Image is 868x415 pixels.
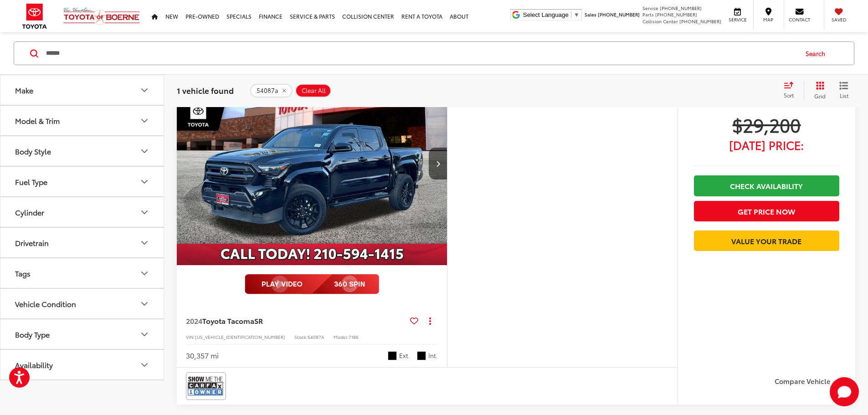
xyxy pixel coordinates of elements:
[429,317,431,324] span: dropdown dots
[139,237,150,248] div: Drivetrain
[775,377,846,386] label: Compare Vehicle
[830,377,859,406] button: Toggle Chat Window
[176,62,448,266] img: 2024 Toyota Tacoma SR
[0,136,164,166] button: Body StyleBody Style
[294,333,308,340] span: Stock:
[830,377,859,406] svg: Start Chat
[302,87,326,94] span: Clear All
[694,231,839,251] a: Value Your Trade
[797,42,838,65] button: Search
[15,86,33,94] div: Make
[188,374,224,398] img: View CARFAX report
[139,146,150,157] div: Body Style
[139,207,150,218] div: Cylinder
[784,91,794,99] span: Sort
[839,91,848,99] span: List
[0,106,164,135] button: Model & TrimModel & Trim
[727,16,748,23] span: Service
[399,351,410,360] span: Ext.
[349,333,359,340] span: 7186
[15,177,47,186] div: Fuel Type
[176,62,448,265] a: 2024 Toyota Tacoma SR2024 Toyota Tacoma SR2024 Toyota Tacoma SR2024 Toyota Tacoma SR
[0,228,164,257] button: DrivetrainDrivetrain
[15,208,44,216] div: Cylinder
[642,5,658,11] span: Service
[186,350,219,361] div: 30,357 mi
[679,18,721,25] span: [PHONE_NUMBER]
[429,148,447,179] button: Next image
[0,258,164,288] button: TagsTags
[177,84,234,95] span: 1 vehicle found
[585,11,596,18] span: Sales
[655,11,697,18] span: [PHONE_NUMBER]
[139,115,150,126] div: Model & Trim
[15,238,49,247] div: Drivetrain
[202,315,254,326] span: Toyota Tacoma
[15,360,53,369] div: Availability
[804,81,832,99] button: Grid View
[417,351,426,360] span: Black
[642,18,678,25] span: Collision Center
[186,315,202,326] span: 2024
[45,42,797,64] input: Search by Make, Model, or Keyword
[308,333,324,340] span: 54087A
[422,313,438,328] button: Actions
[0,197,164,227] button: CylinderCylinder
[789,16,810,23] span: Contact
[598,11,640,18] span: [PHONE_NUMBER]
[254,315,263,326] span: SR
[186,333,195,340] span: VIN:
[250,83,293,97] button: remove 54087a
[428,351,438,360] span: Int.
[245,274,379,294] img: full motion video
[660,5,702,11] span: [PHONE_NUMBER]
[758,16,778,23] span: Map
[642,11,654,18] span: Parts
[15,147,51,155] div: Body Style
[388,351,397,360] span: Black
[195,333,285,340] span: [US_VEHICLE_IDENTIFICATION_NUMBER]
[139,85,150,96] div: Make
[176,62,448,265] div: 2024 Toyota Tacoma SR 0
[814,92,826,99] span: Grid
[63,7,140,26] img: Vic Vaughan Toyota of Boerne
[0,289,164,318] button: Vehicle ConditionVehicle Condition
[571,11,571,18] span: ​
[694,175,839,196] a: Check Availability
[0,350,164,379] button: AvailabilityAvailability
[15,116,60,125] div: Model & Trim
[139,359,150,370] div: Availability
[0,319,164,349] button: Body TypeBody Type
[139,298,150,309] div: Vehicle Condition
[694,140,839,149] span: [DATE] Price:
[523,11,569,18] span: Select Language
[523,11,580,18] a: Select Language​
[779,81,804,99] button: Select sort value
[257,87,278,94] span: 54087a
[186,316,406,326] a: 2024Toyota TacomaSR
[139,329,150,340] div: Body Type
[295,83,331,97] button: Clear All
[832,81,855,99] button: List View
[139,176,150,187] div: Fuel Type
[15,269,31,277] div: Tags
[694,113,839,136] span: $29,200
[15,299,76,308] div: Vehicle Condition
[694,201,839,221] button: Get Price Now
[0,75,164,105] button: MakeMake
[0,167,164,196] button: Fuel TypeFuel Type
[139,268,150,279] div: Tags
[334,333,349,340] span: Model:
[574,11,580,18] span: ▼
[15,330,50,338] div: Body Type
[829,16,849,23] span: Saved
